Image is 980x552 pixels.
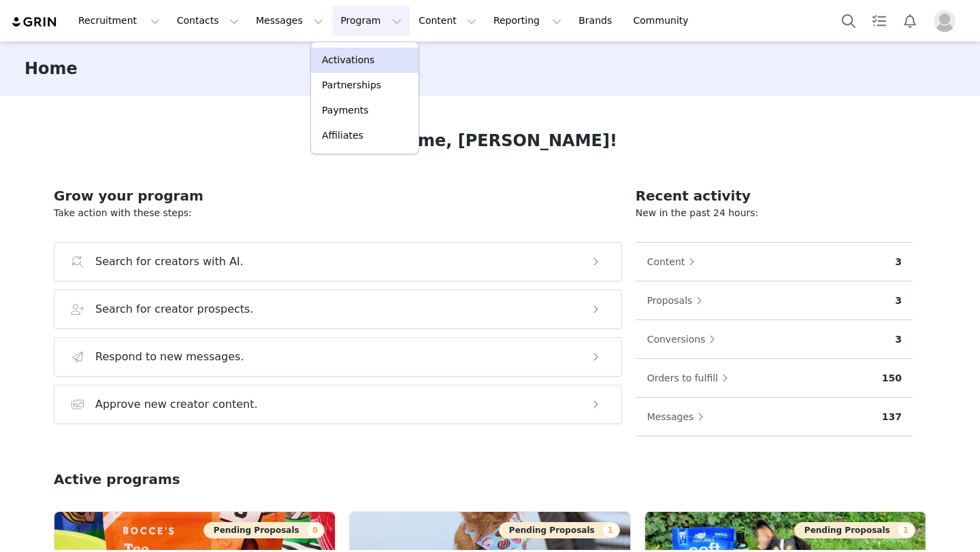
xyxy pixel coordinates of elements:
[11,16,59,29] img: grin logo
[647,328,723,350] button: Conversions
[95,301,254,317] h3: Search for creator prospects.
[363,128,617,153] h1: Welcome, [PERSON_NAME]!
[647,251,702,273] button: Content
[248,5,331,36] button: Messages
[169,5,247,36] button: Contacts
[203,522,325,538] button: Pending Proposals8
[54,469,180,489] h2: Active programs
[410,5,485,36] button: Content
[322,53,374,67] p: Activations
[647,290,710,311] button: Proposals
[70,5,168,36] button: Recruitment
[322,103,369,118] p: Payments
[647,406,711,428] button: Messages
[24,56,78,81] h3: Home
[636,186,913,206] h2: Recent activity
[794,522,915,538] button: Pending Proposals1
[882,371,902,385] p: 150
[864,5,894,36] a: Tasks
[332,5,410,36] button: Program
[570,5,624,36] a: Brands
[882,410,902,424] p: 137
[647,367,735,389] button: Orders to fulfill
[934,10,955,32] img: placeholder-profile.jpg
[485,5,570,36] button: Reporting
[54,242,622,281] button: Search for creators with AI.
[895,5,925,36] button: Notifications
[926,10,969,32] button: Profile
[54,186,622,206] h2: Grow your program
[54,290,622,329] button: Search for creator prospects.
[54,337,622,377] button: Respond to new messages.
[54,385,622,424] button: Approve new creator content.
[895,255,902,269] p: 3
[834,5,864,36] button: Search
[499,522,620,538] button: Pending Proposals1
[895,332,902,347] p: 3
[95,396,258,413] h3: Approve new creator content.
[895,294,902,308] p: 3
[625,5,703,36] a: Community
[322,78,381,92] p: Partnerships
[95,349,244,365] h3: Respond to new messages.
[636,206,913,220] p: New in the past 24 hours:
[322,128,363,143] p: Affiliates
[95,254,244,270] h3: Search for creators with AI.
[54,206,622,220] p: Take action with these steps:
